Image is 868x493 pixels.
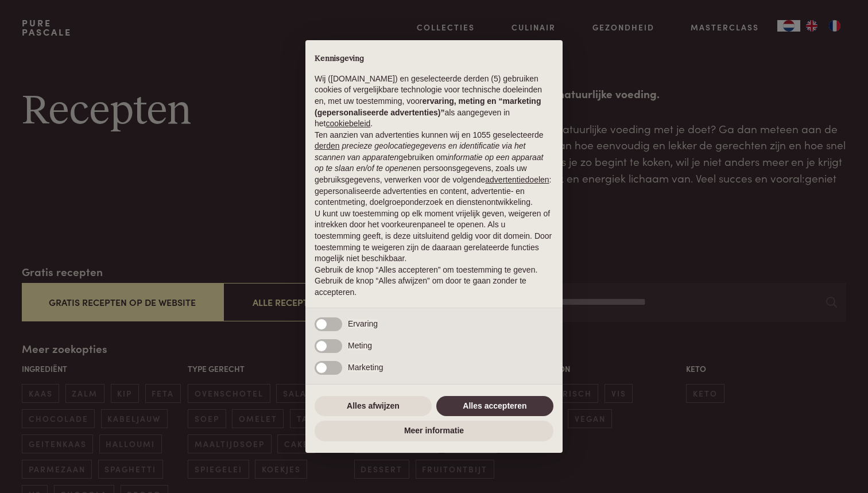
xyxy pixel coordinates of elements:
p: Wij ([DOMAIN_NAME]) en geselecteerde derden (5) gebruiken cookies of vergelijkbare technologie vo... [315,73,553,130]
a: cookiebeleid [325,119,370,128]
p: Gebruik de knop “Alles accepteren” om toestemming te geven. Gebruik de knop “Alles afwijzen” om d... [315,265,553,298]
em: informatie op een apparaat op te slaan en/of te openen [315,153,544,173]
span: Marketing [348,363,383,372]
p: U kunt uw toestemming op elk moment vrijelijk geven, weigeren of intrekken door het voorkeurenpan... [315,208,553,265]
button: Alles afwijzen [315,396,432,417]
button: advertentiedoelen [485,174,549,186]
p: Ten aanzien van advertenties kunnen wij en 1055 geselecteerde gebruiken om en persoonsgegevens, z... [315,130,553,208]
button: derden [315,141,340,152]
button: Alles accepteren [436,396,553,417]
span: Ervaring [348,319,378,328]
button: Meer informatie [315,421,553,441]
em: precieze geolocatiegegevens en identificatie via het scannen van apparaten [315,141,525,162]
h2: Kennisgeving [315,54,553,64]
strong: ervaring, meting en “marketing (gepersonaliseerde advertenties)” [315,96,541,117]
span: Meting [348,341,372,350]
